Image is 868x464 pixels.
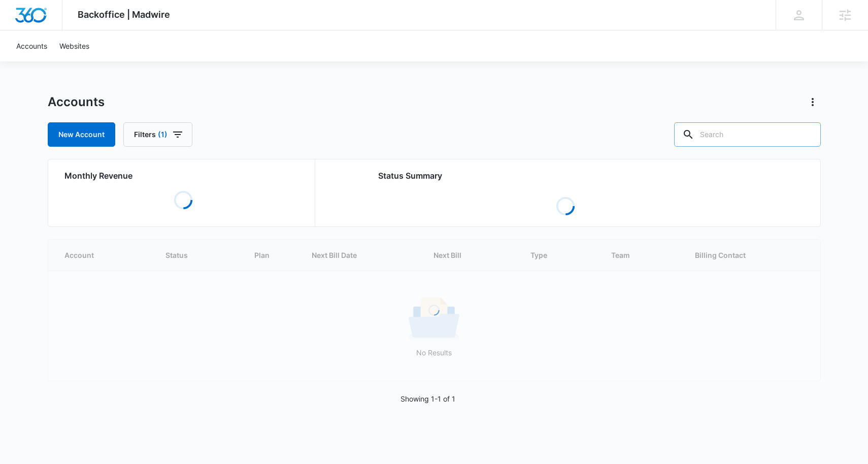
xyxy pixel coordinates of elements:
[53,30,95,61] a: Websites
[48,122,115,147] a: New Account
[123,122,192,147] button: Filters(1)
[400,393,455,404] p: Showing 1-1 of 1
[674,122,821,147] input: Search
[158,131,168,138] span: (1)
[48,94,105,110] h1: Accounts
[805,94,821,110] button: Actions
[10,30,53,61] a: Accounts
[64,170,303,182] h2: Monthly Revenue
[78,9,170,20] span: Backoffice | Madwire
[378,170,753,182] h2: Status Summary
